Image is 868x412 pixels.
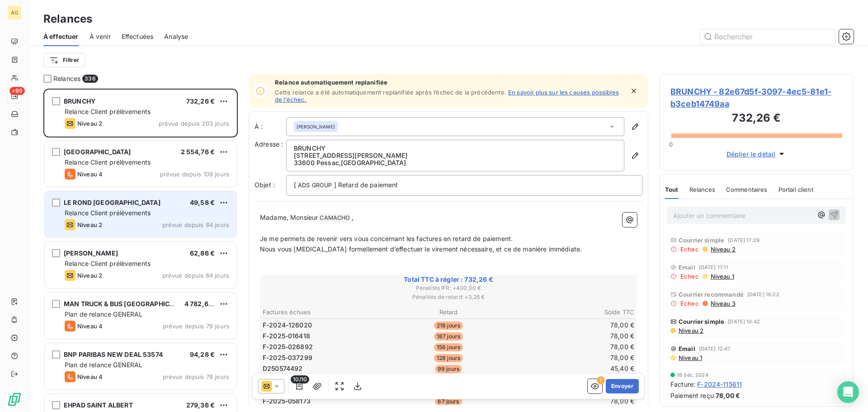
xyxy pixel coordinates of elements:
[352,213,354,221] span: ,
[700,29,835,44] input: Rechercher
[190,249,215,257] span: 62,86 €
[90,32,111,41] span: À venir
[53,74,80,83] span: Relances
[261,293,636,301] span: Pénalités de retard : + 3,26 €
[680,246,699,253] span: Echec
[65,209,151,217] span: Relance Client prélèvements
[43,11,92,27] h3: Relances
[64,300,191,308] span: MAN TRUCK & BUS [GEOGRAPHIC_DATA]
[670,391,714,400] span: Paiement reçu
[260,235,513,242] span: Je me permets de revenir vers vous concernant les factures en retard de paiement.
[255,122,286,131] label: À :
[434,332,463,341] span: 187 jours
[184,300,219,308] span: 4 782,66 €
[7,5,22,20] div: AG
[511,353,635,363] td: 78,00 €
[186,401,215,409] span: 279,36 €
[726,186,768,193] span: Commentaires
[65,260,151,267] span: Relance Client prélèvements
[511,308,635,317] th: Solde TTC
[511,331,635,341] td: 78,00 €
[297,123,335,130] span: [PERSON_NAME]
[181,148,215,156] span: 2 554,76 €
[679,291,744,298] span: Courrier recommandé
[511,396,635,406] td: 78,00 €
[263,353,312,362] span: F-2025-037299
[7,89,21,103] a: +99
[77,221,102,228] span: Niveau 2
[670,85,842,110] span: BRUNCHY - 82e67d5f-3097-4ec5-81e1-b3ceb14749aa
[65,361,142,369] span: Plan de relance GENERAL
[64,199,160,206] span: LE ROND [GEOGRAPHIC_DATA]
[434,343,463,351] span: 156 jours
[275,89,506,96] span: Cette relance a été automatiquement replanifiée après l’échec de la précédente.
[43,53,85,67] button: Filtrer
[163,322,229,330] span: prévue depuis 79 jours
[64,148,131,156] span: [GEOGRAPHIC_DATA]
[724,149,789,159] button: Déplier le détail
[434,354,463,362] span: 128 jours
[263,321,312,330] span: F-2024-126020
[710,300,736,307] span: Niveau 3
[778,186,813,193] span: Portail client
[159,120,229,127] span: prévue depuis 203 jours
[275,79,624,86] span: Relance automatiquement replanifiée
[726,149,776,159] span: Déplier le détail
[669,141,673,148] span: 0
[64,249,118,257] span: [PERSON_NAME]
[82,75,98,83] span: 336
[294,159,617,166] p: 33600 Pessac , [GEOGRAPHIC_DATA]
[318,213,351,223] span: CAMACHO
[435,365,462,373] span: 99 jours
[511,364,635,374] td: 45,40 €
[297,180,333,191] span: ADS GROUP
[291,375,309,384] span: 10/10
[680,300,699,307] span: Echec
[260,213,318,221] span: Madame, Monsieur
[294,152,617,159] p: [STREET_ADDRESS][PERSON_NAME]
[837,381,859,403] div: Open Intercom Messenger
[164,32,188,41] span: Analyse
[710,273,734,280] span: Niveau 1
[678,354,702,361] span: Niveau 1
[679,264,695,271] span: Email
[679,237,724,244] span: Courrier simple
[122,32,154,41] span: Effectuées
[190,350,215,358] span: 94,28 €
[728,237,759,243] span: [DATE] 17:29
[699,265,729,270] span: [DATE] 17:11
[261,275,636,284] span: Total TTC à régler : 732,26 €
[334,181,398,189] span: ] Retard de paiement
[263,364,303,373] span: D250574492
[260,245,582,253] span: Nous vous [MEDICAL_DATA] formellement d’effectuer le virement nécessaire, et ce de manière immédi...
[679,318,724,325] span: Courrier simple
[64,350,163,358] span: BNP PARIBAS NEW DEAL 53574
[43,89,238,412] div: grid
[294,181,296,189] span: [
[162,272,229,279] span: prévue depuis 84 jours
[716,391,740,400] span: 78,00 €
[64,401,133,409] span: EHPAD SAINT ALBERT
[77,272,102,279] span: Niveau 2
[606,379,639,393] button: Envoyer
[511,342,635,352] td: 78,00 €
[262,308,386,317] th: Factures échues
[160,170,229,178] span: prévue depuis 109 jours
[670,110,842,128] h3: 732,26 €
[699,346,731,351] span: [DATE] 12:47
[261,284,636,292] span: Pénalités IFR : + 400,00 €
[697,379,742,389] span: F-2024-115611
[43,32,79,41] span: À effectuer
[77,120,102,127] span: Niveau 2
[263,331,310,341] span: F-2025-016418
[679,345,695,352] span: Email
[7,392,22,407] img: Logo LeanPay
[255,181,275,189] span: Objet :
[728,319,760,324] span: [DATE] 10:42
[65,310,142,318] span: Plan de relance GENERAL
[9,87,25,95] span: +99
[511,320,635,330] td: 78,00 €
[77,170,103,178] span: Niveau 4
[678,327,703,334] span: Niveau 2
[689,186,715,193] span: Relances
